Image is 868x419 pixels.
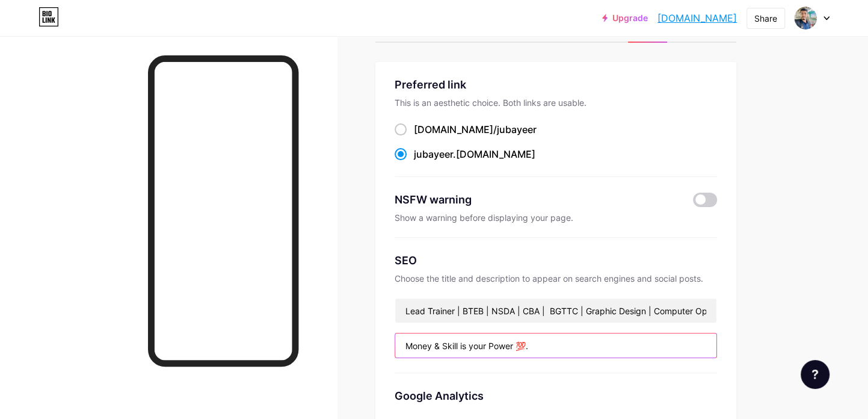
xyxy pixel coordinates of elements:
div: SEO [395,252,717,268]
div: Share [754,12,777,25]
div: .[DOMAIN_NAME] [414,147,535,161]
div: This is an aesthetic choice. Both links are usable. [395,98,717,108]
input: Title [395,299,716,323]
div: [DOMAIN_NAME]/ [414,122,537,137]
div: Show a warning before displaying your page. [395,213,717,223]
img: jubayeer [794,7,817,29]
a: [DOMAIN_NAME] [657,11,737,25]
span: jubayeer [414,148,453,160]
div: NSFW warning [395,191,676,208]
span: jubayeer [497,123,537,135]
input: Description (max 160 chars) [395,334,716,358]
div: Preferred link [395,76,717,93]
div: Google Analytics [395,388,717,404]
a: Upgrade [602,13,648,23]
div: Choose the title and description to appear on search engines and social posts. [395,273,717,284]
